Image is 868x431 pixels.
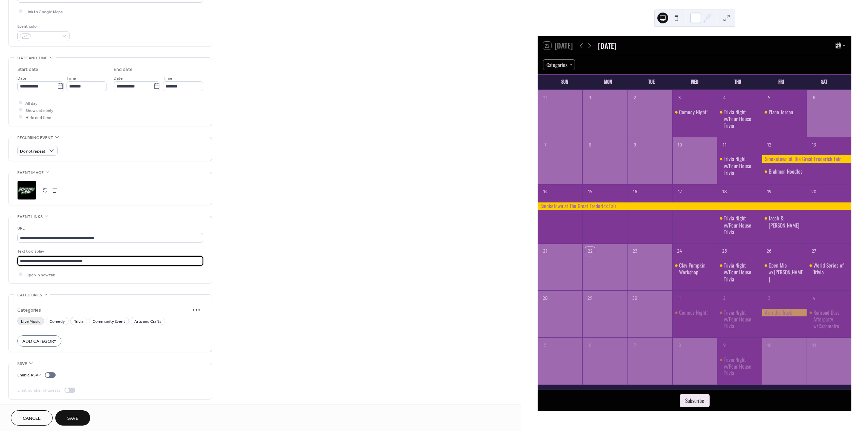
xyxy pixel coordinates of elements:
span: Save [67,415,78,422]
div: Trivia Night w/Pour House Trivia [724,155,759,176]
div: Sun [543,75,586,90]
div: Thu [716,75,759,90]
span: RSVP [17,360,27,367]
div: Comedy Night! [679,109,708,115]
div: Jacob & [PERSON_NAME] [769,215,804,229]
div: Text to display [17,248,202,255]
div: 2 [630,93,640,103]
span: Live Music [21,318,40,325]
div: 3 [765,293,774,303]
div: 10 [765,340,774,350]
div: Open Mic w/[PERSON_NAME] [769,262,804,282]
span: Time [66,75,76,82]
span: Recurring event [17,134,53,141]
div: Open Mic w/Jacob Rockwell [762,262,807,282]
div: Comedy Night! [672,309,717,316]
span: Event image [17,169,44,176]
div: ; [17,181,36,200]
div: Trivia Night w/Pour House Trivia [717,155,762,176]
span: Add Category [22,338,56,345]
div: Start date [17,66,38,73]
div: Brahman Noodles [762,168,807,175]
button: Cancel [11,410,53,426]
div: 21 [540,247,550,256]
div: End date [114,66,133,73]
span: Arts and Crafts [134,318,161,325]
div: Event color [17,23,68,30]
div: Arm the Track [762,309,807,316]
div: 1 [585,93,595,103]
div: World Series of Trivia [807,262,851,276]
div: 5 [540,340,550,350]
div: Wed [673,75,716,90]
div: 7 [630,340,640,350]
div: Clay Pumpkin Workshop! [679,262,714,276]
div: Trivia Night w/Pour House Trivia [717,309,762,330]
div: 9 [630,140,640,150]
div: Piano Jordan [769,109,793,115]
button: Subscribe [680,394,710,407]
span: Community Event [93,318,125,325]
div: Smoketown at The Great Frederick Fair [538,202,851,210]
div: 23 [630,247,640,256]
div: 6 [809,93,819,103]
div: 9 [720,340,730,350]
div: Trivia Night w/Pour House Trivia [724,309,759,330]
span: Link to Google Maps [25,8,63,15]
span: Do not repeat [20,147,45,155]
div: 27 [809,247,819,256]
div: 28 [540,293,550,303]
div: 20 [809,187,819,197]
div: 8 [675,340,684,350]
div: Trivia Night w/Pour House Trivia [724,356,759,377]
div: 19 [765,187,774,197]
div: Sat [803,75,846,90]
div: 26 [765,247,774,256]
div: Comedy Night! [679,309,708,316]
div: 18 [720,187,730,197]
div: Trivia Night w/Pour House Trivia [717,215,762,235]
div: 6 [585,340,595,350]
span: Date and time [17,55,47,62]
div: Limit number of guests [17,387,60,394]
div: 13 [809,140,819,150]
span: Hide end time [25,114,51,121]
div: 3 [675,93,684,103]
div: 15 [585,187,595,197]
div: 17 [675,187,684,197]
div: Mon [586,75,630,90]
button: Save [55,410,90,426]
div: Trivia Night w/Pour House Trivia [717,262,762,282]
div: 8 [585,140,595,150]
span: Date [17,75,26,82]
div: 31 [540,93,550,103]
div: 11 [720,140,730,150]
div: Tue [630,75,673,90]
div: Trivia Night w/Pour House Trivia [724,109,759,129]
div: 29 [585,293,595,303]
div: Trivia Night w/Pour House Trivia [717,109,762,129]
div: Trivia Night w/Pour House Trivia [717,356,762,377]
div: 24 [675,247,684,256]
span: Event links [17,213,43,220]
div: 4 [809,293,819,303]
span: Trivia [74,318,83,325]
div: Piano Jordan [762,109,807,116]
span: Date [114,75,123,82]
div: 30 [630,293,640,303]
div: Comedy Night! [672,109,717,116]
div: Brahman Noodles [769,168,803,175]
div: 25 [720,247,730,256]
div: 5 [765,93,774,103]
button: Add Category [17,335,61,347]
span: Cancel [23,415,41,422]
div: Railroad Days Afterparty w/Cashmeire [813,309,849,330]
span: Categories [17,292,42,299]
div: Trivia Night w/Pour House Trivia [724,215,759,235]
span: Open in new tab [25,271,55,278]
div: Clay Pumpkin Workshop! [672,262,717,276]
div: 11 [809,340,819,350]
span: All day [25,100,37,107]
div: Smoketown at The Great Frederick Fair [762,155,851,163]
